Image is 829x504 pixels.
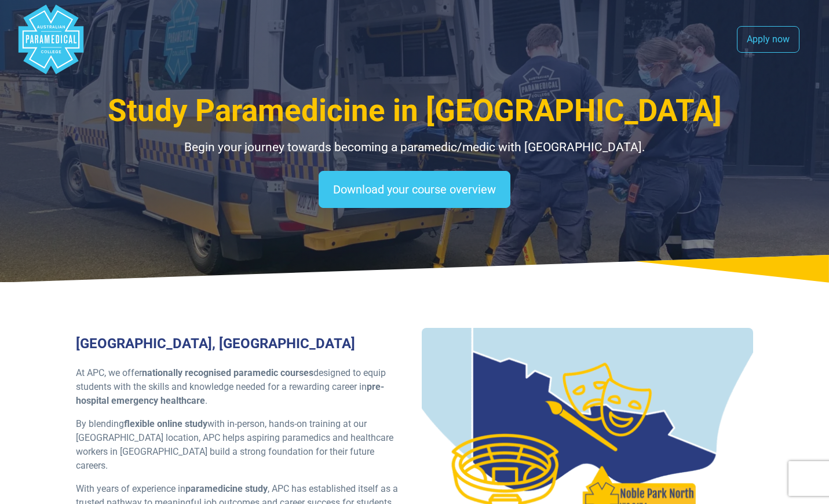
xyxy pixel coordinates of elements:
strong: pre-hospital emergency healthcare [76,381,384,406]
a: Download your course overview [319,171,510,208]
a: Apply now [737,26,799,53]
span: Study Paramedicine in [GEOGRAPHIC_DATA] [108,93,722,129]
div: Australian Paramedical College [16,5,86,74]
strong: flexible online study [124,418,207,429]
strong: paramedicine study [185,483,268,494]
p: By blending with in-person, hands-on training at our [GEOGRAPHIC_DATA] location, APC helps aspiri... [76,417,408,473]
strong: nationally recognised paramedic courses [142,367,313,378]
p: At APC, we offer designed to equip students with the skills and knowledge needed for a rewarding ... [76,366,408,408]
p: Begin your journey towards becoming a paramedic/medic with [GEOGRAPHIC_DATA]. [76,138,754,157]
h3: [GEOGRAPHIC_DATA], [GEOGRAPHIC_DATA] [76,335,408,352]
